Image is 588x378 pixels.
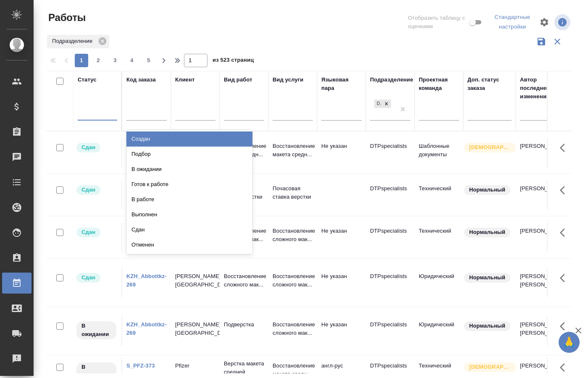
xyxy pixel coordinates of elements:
[224,227,264,244] p: Восстановление сложного мак...
[224,320,264,329] p: Подверстка
[81,143,95,152] p: Сдан
[373,99,392,109] div: DTPspecialists
[366,138,415,167] td: DTPspecialists
[224,76,252,84] div: Вид работ
[126,362,155,369] a: S_PFZ-373
[366,223,415,252] td: DTPspecialists
[469,322,505,330] p: Нормальный
[273,320,313,337] p: Восстановление сложного мак...
[415,268,463,297] td: Юридический
[76,227,117,238] div: Менеджер проверил работу исполнителя, передает ее на следующий этап
[555,268,575,288] button: Здесь прячутся важные кнопки
[317,268,366,297] td: Не указан
[370,76,413,84] div: Подразделение
[175,76,194,84] div: Клиент
[125,54,139,67] button: 4
[415,223,463,252] td: Технический
[126,162,252,177] div: В ожидании
[273,272,313,289] p: Восстановление сложного мак...
[142,56,155,65] span: 5
[317,316,366,346] td: Не указан
[555,316,575,336] button: Здесь прячутся важные кнопки
[175,272,215,289] p: [PERSON_NAME] [GEOGRAPHIC_DATA]
[516,138,564,167] td: [PERSON_NAME]
[467,76,512,92] div: Доп. статус заказа
[415,316,463,346] td: Юридический
[126,177,252,192] div: Готов к работе
[126,131,252,147] div: Создан
[108,54,122,67] button: 3
[516,268,564,297] td: [PERSON_NAME] [PERSON_NAME]
[469,228,505,236] p: Нормальный
[76,184,117,196] div: Менеджер проверил работу исполнителя, передает ее на следующий этап
[81,186,95,194] p: Сдан
[520,76,560,101] div: Автор последнего изменения
[125,56,139,65] span: 4
[415,180,463,210] td: Технический
[534,12,554,32] span: Настроить таблицу
[46,11,86,24] span: Работы
[317,138,366,167] td: Не указан
[321,76,362,92] div: Языковая пара
[516,316,564,346] td: [PERSON_NAME] [PERSON_NAME]
[366,316,415,346] td: DTPspecialists
[408,14,467,31] span: Отобразить таблицу с оценками
[469,186,505,194] p: Нормальный
[273,76,304,84] div: Вид услуги
[76,272,117,283] div: Менеджер проверил работу исполнителя, передает ее на следующий этап
[555,223,575,243] button: Здесь прячутся важные кнопки
[213,55,254,67] span: из 523 страниц
[516,223,564,252] td: [PERSON_NAME]
[126,222,252,237] div: Сдан
[415,138,463,167] td: Шаблонные документы
[469,363,511,371] p: [DEMOGRAPHIC_DATA]
[52,37,95,45] p: Подразделение
[374,100,382,108] div: DTPspecialists
[126,237,252,252] div: Отменен
[224,142,264,159] p: Восстановление макета средн...
[108,56,122,65] span: 3
[175,362,215,370] p: Pfizer
[366,268,415,297] td: DTPspecialists
[76,320,117,340] div: Исполнитель назначен, приступать к работе пока рано
[549,34,565,50] button: Сбросить фильтры
[92,56,105,65] span: 2
[81,322,111,339] p: В ожидании
[559,332,580,353] button: 🙏
[555,357,575,378] button: Здесь прячутся важные кнопки
[78,76,97,84] div: Статус
[366,180,415,210] td: DTPspecialists
[555,180,575,200] button: Здесь прячутся важные кнопки
[224,272,264,289] p: Восстановление сложного мак...
[126,147,252,162] div: Подбор
[175,320,215,337] p: [PERSON_NAME] [GEOGRAPHIC_DATA]
[81,228,95,236] p: Сдан
[126,76,156,84] div: Код заказа
[533,34,549,50] button: Сохранить фильтры
[126,192,252,207] div: В работе
[273,142,313,159] p: Восстановление макета средн...
[273,227,313,244] p: Восстановление сложного мак...
[554,14,572,30] span: Посмотреть информацию
[419,76,459,92] div: Проектная команда
[273,184,313,201] p: Почасовая ставка верстки
[555,138,575,158] button: Здесь прячутся важные кнопки
[562,333,576,351] span: 🙏
[317,223,366,252] td: Не указан
[469,143,511,152] p: [DEMOGRAPHIC_DATA]
[92,54,105,67] button: 2
[469,273,505,282] p: Нормальный
[516,180,564,210] td: [PERSON_NAME]
[126,273,167,288] a: KZH_Abbottkz-269
[126,207,252,222] div: Выполнен
[76,142,117,153] div: Менеджер проверил работу исполнителя, передает ее на следующий этап
[491,11,534,34] div: split button
[142,54,155,67] button: 5
[47,35,109,48] div: Подразделение
[126,321,167,336] a: KZH_Abbottkz-269
[81,273,95,282] p: Сдан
